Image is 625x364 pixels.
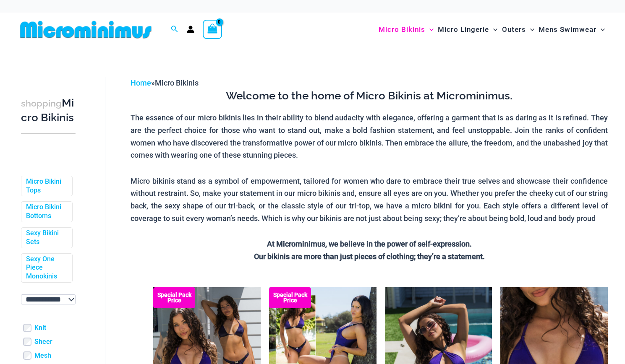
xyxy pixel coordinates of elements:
a: Mesh [34,351,51,360]
h3: Micro Bikinis [21,96,76,125]
a: Sexy Bikini Sets [26,229,66,247]
p: Micro bikinis stand as a symbol of empowerment, tailored for women who dare to embrace their true... [131,175,608,225]
span: Menu Toggle [489,19,497,40]
span: Micro Bikinis [155,78,199,87]
a: OutersMenu ToggleMenu Toggle [500,17,536,42]
span: Mens Swimwear [539,19,596,40]
h3: Welcome to the home of Micro Bikinis at Microminimus. [131,89,608,103]
span: Micro Lingerie [438,19,489,40]
span: shopping [21,98,62,109]
span: Menu Toggle [526,19,534,40]
a: Account icon link [187,26,194,33]
p: The essence of our micro bikinis lies in their ability to blend audacity with elegance, offering ... [131,112,608,161]
span: Outers [502,19,526,40]
a: Micro Bikini Bottoms [26,203,66,221]
nav: Site Navigation [375,16,608,44]
span: Micro Bikinis [379,19,425,40]
span: » [131,78,199,87]
a: View Shopping Cart, empty [203,20,222,39]
strong: At Microminimus, we believe in the power of self-expression. [267,239,472,248]
a: Sexy One Piece Monokinis [26,255,66,281]
b: Special Pack Price [153,292,195,303]
img: MM SHOP LOGO FLAT [17,20,155,39]
a: Mens SwimwearMenu ToggleMenu Toggle [536,17,607,42]
a: Micro Bikini Tops [26,177,66,195]
select: wpc-taxonomy-pa_color-745982 [21,294,76,304]
a: Search icon link [171,24,178,35]
span: Menu Toggle [596,19,605,40]
strong: Our bikinis are more than just pieces of clothing; they’re a statement. [254,252,485,261]
a: Micro LingerieMenu ToggleMenu Toggle [436,17,499,42]
a: Sheer [34,338,52,346]
span: Menu Toggle [425,19,434,40]
a: Home [131,78,151,87]
b: Special Pack Price [269,292,311,303]
a: Micro BikinisMenu ToggleMenu Toggle [377,17,436,42]
a: Knit [34,324,46,333]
